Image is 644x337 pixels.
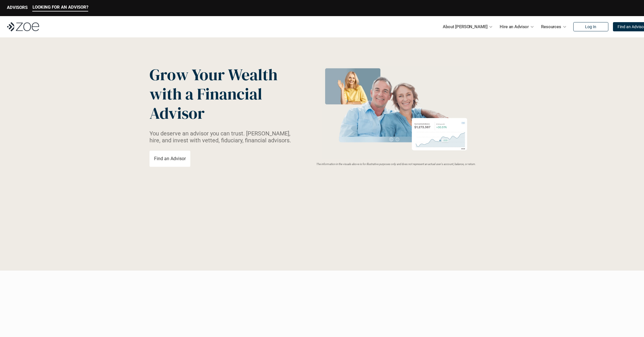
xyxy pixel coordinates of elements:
[316,162,476,166] em: The information in the visuals above is for illustrative purposes only and does not represent an ...
[154,156,186,161] p: Find an Advisor
[541,22,561,31] p: Resources
[500,22,529,31] p: Hire an Advisor
[149,130,298,144] p: You deserve an advisor you can trust. [PERSON_NAME], hire, and invest with vetted, fiduciary, fin...
[14,226,630,243] p: Loremipsum: *DolOrsi Ametconsecte adi Eli Seddoeius tem inc utlaboreet. Dol 8084 MagNaal Enimadmi...
[573,22,608,31] a: Log In
[443,22,487,31] p: About [PERSON_NAME]
[149,64,277,86] span: Grow Your Wealth
[7,5,28,10] p: ADVISORS
[32,5,88,10] p: LOOKING FOR AN ADVISOR?
[149,83,266,124] span: with a Financial Advisor
[585,24,596,29] p: Log In
[149,151,190,167] a: Find an Advisor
